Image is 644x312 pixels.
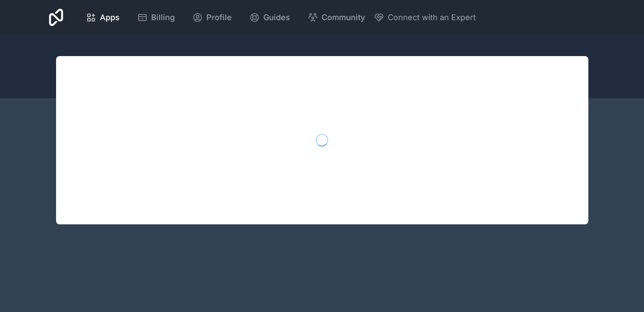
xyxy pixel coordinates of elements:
[100,11,120,24] span: Apps
[79,8,127,27] a: Apps
[130,8,182,27] a: Billing
[388,11,476,24] span: Connect with an Expert
[301,8,372,27] a: Community
[374,11,476,24] button: Connect with an Expert
[185,8,239,27] a: Profile
[322,11,365,24] span: Community
[206,11,232,24] span: Profile
[242,8,297,27] a: Guides
[151,11,175,24] span: Billing
[263,11,290,24] span: Guides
